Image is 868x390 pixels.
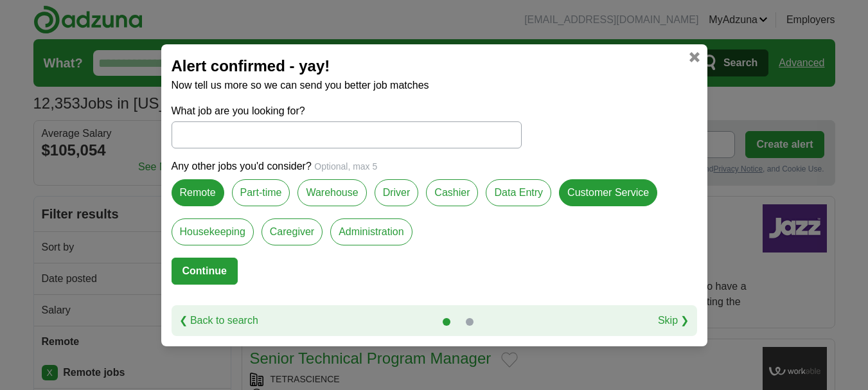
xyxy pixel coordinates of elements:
span: Optional, max 5 [314,161,377,172]
label: Warehouse [297,179,366,206]
a: Skip ❯ [658,313,689,328]
label: Data Entry [486,179,551,206]
label: Remote [172,179,224,206]
label: Driver [375,179,419,206]
label: Caregiver [261,218,323,245]
label: Administration [330,218,412,245]
label: Part-time [232,179,290,206]
label: Customer Service [559,179,657,206]
h2: Alert confirmed - yay! [172,55,697,78]
p: Now tell us more so we can send you better job matches [172,78,697,93]
p: Any other jobs you'd consider? [172,159,697,174]
label: Housekeeping [172,218,254,245]
label: Cashier [426,179,478,206]
button: Continue [172,258,238,285]
label: What job are you looking for? [172,103,522,119]
a: ❮ Back to search [179,313,258,328]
